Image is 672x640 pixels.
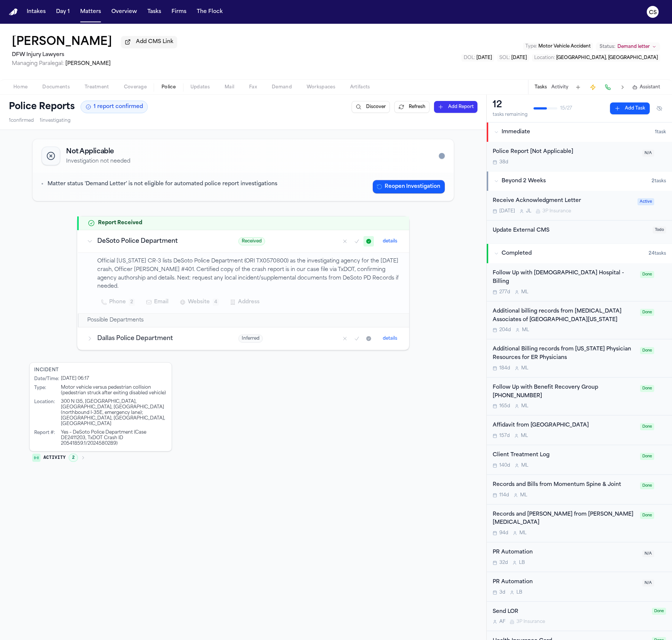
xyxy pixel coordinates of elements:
[642,550,654,557] span: N/A
[653,226,666,234] span: Todo
[34,367,167,373] div: Incident
[502,128,530,136] span: Immediate
[53,5,73,19] a: Day 1
[556,56,658,60] span: [GEOGRAPHIC_DATA], [GEOGRAPHIC_DATA]
[363,236,374,246] button: Mark as received
[560,105,572,111] span: 15 / 27
[66,147,130,157] h2: Not Applicable
[34,399,58,427] div: Location :
[380,334,400,343] button: details
[516,619,545,625] span: 3P Insurance
[652,608,666,615] span: Done
[162,84,176,90] span: Police
[380,237,400,246] button: details
[9,9,18,16] img: Finch Logo
[476,56,492,60] span: [DATE]
[499,463,510,468] span: 140d
[521,433,528,439] span: M L
[225,84,234,90] span: Mail
[499,365,510,371] span: 184d
[108,5,140,19] a: Overview
[85,84,109,90] span: Treatment
[617,44,650,50] span: Demand letter
[493,112,528,118] div: tasks remaining
[523,43,593,50] button: Edit Type: Motor Vehicle Accident
[499,433,510,439] span: 157d
[487,339,672,378] div: Open task: Additional Billing records from Texas Physician Resources for ER Physicians
[493,548,638,557] div: PR Automation
[649,251,666,257] span: 24 task s
[487,505,672,543] div: Open task: Records and Bills from Grennan Chiropractic
[526,208,531,214] span: J L
[12,61,64,66] span: Managing Paralegal:
[9,9,18,16] a: Home
[61,385,167,396] div: Motor vehicle versus pedestrian collision (pedestrian struck after exiting disabled vehicle)
[493,510,636,528] div: Records and [PERSON_NAME] from [PERSON_NAME] [MEDICAL_DATA]
[521,365,528,371] span: M L
[499,560,508,566] span: 32d
[642,150,654,157] span: N/A
[487,221,672,244] div: Open task: Update External CMS
[61,399,167,427] div: 300 N I35, [GEOGRAPHIC_DATA], [GEOGRAPHIC_DATA], [GEOGRAPHIC_DATA] (northbound I-35E, emergency l...
[640,309,654,316] span: Done
[603,82,613,92] button: Make a Call
[340,236,350,246] button: Mark as no report
[61,430,167,447] div: Yes – DeSoto Police Department (Case DE2411203, TxDOT Crash ID 20541859.1/2024580289)
[493,608,647,616] div: Send LOR
[521,403,528,409] span: M L
[272,84,292,90] span: Demand
[226,295,264,309] button: Address
[493,148,638,156] div: Police Report [Not Applicable]
[352,101,390,113] button: Discover
[499,208,515,214] span: [DATE]
[532,54,660,62] button: Edit Location: Desoto, TX
[538,44,591,49] span: Motor Vehicle Accident
[655,129,666,135] span: 1 task
[487,475,672,505] div: Open task: Records and Bills from Momentum Spine & Joint
[487,191,672,221] div: Open task: Receive Acknowledgment Letter
[653,102,666,114] button: Hide completed tasks (⌘⇧H)
[640,347,654,354] span: Done
[520,492,527,498] span: M L
[493,226,648,235] div: Update External CMS
[144,5,164,19] button: Tasks
[77,5,104,19] a: Matters
[34,385,58,396] div: Type :
[98,219,142,227] h2: Report Received
[461,54,494,62] button: Edit DOL: 2024-11-15
[640,512,654,519] span: Done
[535,84,547,90] button: Tasks
[519,530,526,536] span: M L
[487,415,672,445] div: Open task: Affidavit from Methodist Hospital
[499,327,511,333] span: 204d
[363,333,374,344] button: Mark as received
[487,123,672,142] button: Immediate1task
[176,295,223,309] button: Website4
[596,42,660,51] button: Change status from Demand letter
[493,421,636,430] div: Affidavit from [GEOGRAPHIC_DATA]
[24,5,49,19] button: Intakes
[34,376,58,382] div: Date/Time :
[136,38,173,46] span: Add CMS Link
[487,172,672,191] button: Beyond 2 Weeks2tasks
[652,178,666,184] span: 2 task s
[493,99,528,111] div: 12
[499,56,510,60] span: SOL :
[487,378,672,416] div: Open task: Follow Up with Benefit Recovery Group 866-384-4051
[9,101,75,113] h1: Police Reports
[487,445,672,475] div: Open task: Client Treatment Log
[521,463,528,468] span: M L
[249,84,257,90] span: Fax
[551,84,568,90] button: Activity
[487,572,672,602] div: Open task: PR Automation
[493,481,636,489] div: Records and Bills from Momentum Spine & Joint
[610,102,650,114] button: Add Task
[307,84,335,90] span: Workspaces
[34,430,58,447] div: Report # :
[499,590,505,595] span: 3d
[640,84,660,90] span: Assistant
[373,180,445,193] button: Reopen Investigation
[499,403,510,409] span: 165d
